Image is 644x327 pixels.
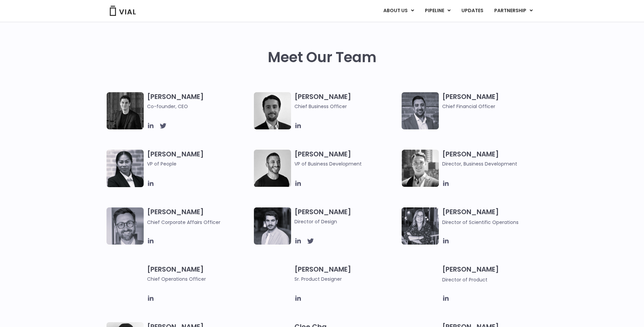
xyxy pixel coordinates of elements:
[402,150,439,187] img: A black and white photo of a smiling man in a suit at ARVO 2023.
[254,92,291,129] img: A black and white photo of a man in a suit holding a vial.
[294,207,398,225] h3: [PERSON_NAME]
[147,160,251,168] span: VP of People
[442,207,546,226] h3: [PERSON_NAME]
[402,92,439,129] img: Headshot of smiling man named Samir
[442,92,546,110] h3: [PERSON_NAME]
[109,6,136,16] img: Vial Logo
[147,219,220,226] span: Chief Corporate Affairs Officer
[442,265,546,283] h3: [PERSON_NAME]
[442,219,519,226] span: Director of Scientific Operations
[294,160,398,168] span: VP of Business Development
[147,275,251,283] span: Chief Operations Officer
[420,5,456,17] a: PIPELINEMenu Toggle
[147,103,251,110] span: Co-founder, CEO
[378,5,419,17] a: ABOUT USMenu Toggle
[294,92,398,110] h3: [PERSON_NAME]
[147,150,251,177] h3: [PERSON_NAME]
[147,92,251,110] h3: [PERSON_NAME]
[402,265,439,302] img: Smiling woman named Dhruba
[442,103,546,110] span: Chief Financial Officer
[147,207,251,226] h3: [PERSON_NAME]
[294,275,398,283] span: Sr. Product Designer
[442,160,546,168] span: Director, Business Development
[442,150,546,168] h3: [PERSON_NAME]
[294,103,398,110] span: Chief Business Officer
[147,265,251,283] h3: [PERSON_NAME]
[456,5,488,17] a: UPDATES
[489,5,538,17] a: PARTNERSHIPMenu Toggle
[294,150,398,168] h3: [PERSON_NAME]
[106,150,144,187] img: Catie
[106,265,144,302] img: Headshot of smiling man named Josh
[442,276,487,283] span: Director of Product
[294,218,398,225] span: Director of Design
[268,49,377,66] h2: Meet Our Team
[106,92,144,129] img: A black and white photo of a man in a suit attending a Summit.
[254,265,291,302] img: Brennan
[106,207,144,245] img: Paolo-M
[402,207,439,245] img: Headshot of smiling woman named Sarah
[254,207,291,245] img: Headshot of smiling man named Albert
[294,265,398,283] h3: [PERSON_NAME]
[254,150,291,187] img: A black and white photo of a man smiling.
